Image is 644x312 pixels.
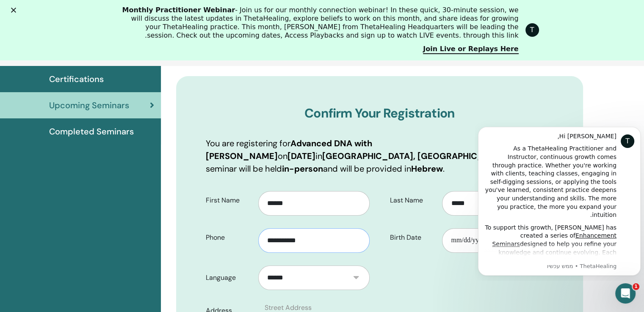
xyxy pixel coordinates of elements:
div: To support this growth, [PERSON_NAME] has created a series of designed to help you refine your kn... [10,104,142,187]
b: Hebrew [411,163,443,174]
p: You are registering for on in . This seminar will be held and will be provided in . [206,137,553,175]
span: Upcoming Seminars [49,99,129,112]
span: Certifications [49,73,104,85]
div: סגור [8,8,16,13]
b: [GEOGRAPHIC_DATA], [GEOGRAPHIC_DATA] [322,151,509,161]
label: Last Name [384,192,442,208]
iframe: Intercom live chat [615,283,636,304]
p: Message from ThetaHealing, sent ממש עכשיו [10,143,142,151]
b: Monthly Practitioner Webinar [122,6,235,14]
b: [DATE] [287,151,315,161]
h3: Confirm Your Registration [206,106,553,121]
label: Birth Date [384,230,442,246]
div: - Join us for our monthly connection webinar! In these quick, 30-minute session, we will discuss ... [119,6,519,40]
label: First Name [199,192,258,208]
b: in-person [282,163,323,174]
div: Profile image for ThetaHealing [525,23,539,37]
span: Completed Seminars [49,125,134,138]
span: 1 [633,283,639,290]
label: Phone [199,230,258,246]
a: Join Live or Replays Here [423,45,518,54]
iframe: Intercom notifications הודעה [475,119,644,281]
label: Language [199,270,258,286]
